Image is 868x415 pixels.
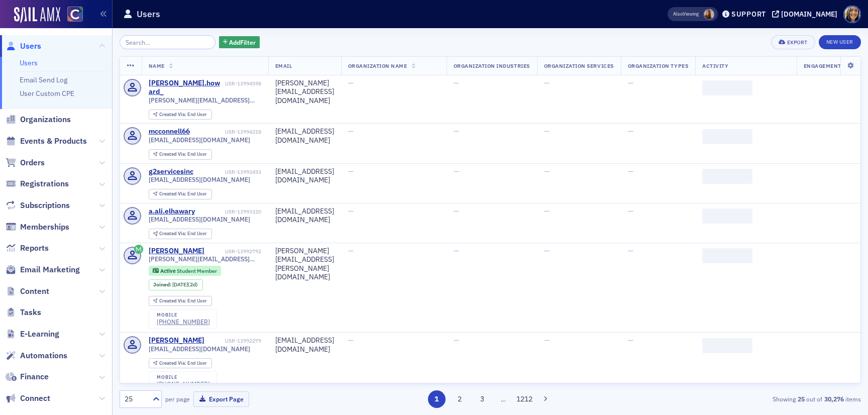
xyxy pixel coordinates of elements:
div: mobile [157,312,210,318]
span: Active [160,267,177,274]
span: Organization Industries [454,62,530,69]
div: (2d) [172,281,198,288]
span: Activity [702,62,728,69]
span: — [544,78,550,87]
a: [PHONE_NUMBER] [157,380,210,388]
div: [PERSON_NAME] [149,336,204,345]
strong: 30,276 [822,394,845,403]
button: AddFilter [219,36,260,49]
a: Registrations [6,178,69,189]
span: — [628,127,633,136]
div: USR-13992279 [206,338,261,344]
span: — [628,167,633,176]
strong: 25 [796,394,806,403]
a: Connect [6,393,50,404]
span: Events & Products [20,136,87,147]
div: 25 [125,394,147,404]
a: Email Marketing [6,264,80,275]
div: Joined: 2025-08-09 00:00:00 [149,279,203,290]
span: Name [149,62,165,69]
button: Export Page [193,391,249,407]
span: — [454,78,459,87]
div: End User [159,112,207,118]
span: — [454,206,459,216]
img: SailAMX [14,7,60,23]
a: Automations [6,350,67,361]
span: [PERSON_NAME][EMAIL_ADDRESS][DOMAIN_NAME] [149,96,261,104]
a: a.ali.elhawary [149,207,195,216]
div: [PERSON_NAME][EMAIL_ADDRESS][PERSON_NAME][DOMAIN_NAME] [275,247,334,282]
span: Organization Types [628,62,688,69]
a: Tasks [6,307,41,318]
span: Email Marketing [20,264,80,275]
span: Connect [20,393,50,404]
div: USR-13992792 [206,248,261,255]
div: USR-13994598 [225,80,261,87]
span: Memberships [20,222,69,233]
div: Showing out of items [621,394,861,403]
span: Joined : [153,281,172,288]
div: USR-13994218 [191,129,261,135]
span: ‌ [702,80,752,95]
span: — [348,127,354,136]
span: Organization Name [348,62,407,69]
span: — [628,206,633,216]
a: New User [819,35,861,49]
a: View Homepage [60,7,83,24]
span: Created Via : [159,230,187,237]
div: Export [787,40,808,45]
span: — [544,127,550,136]
span: Content [20,286,49,297]
h1: Users [137,8,160,20]
span: Student Member [177,267,217,274]
div: Also [673,11,683,17]
button: 2 [451,390,468,408]
span: Engagement Score [804,62,860,69]
div: Created Via: End User [149,296,212,306]
div: USR-13993453 [195,169,261,175]
span: Profile [843,6,861,23]
span: — [454,246,459,255]
a: mcconnell66 [149,127,190,136]
div: [PHONE_NUMBER] [157,318,210,326]
span: — [628,336,633,345]
span: — [454,167,459,176]
a: Organizations [6,114,71,125]
div: [EMAIL_ADDRESS][DOMAIN_NAME] [275,336,334,354]
div: [EMAIL_ADDRESS][DOMAIN_NAME] [275,167,334,185]
span: — [348,78,354,87]
span: — [348,246,354,255]
span: — [454,336,459,345]
div: Created Via: End User [149,110,212,120]
div: Active: Active: Student Member [149,266,222,276]
button: 1212 [516,390,533,408]
a: E-Learning [6,329,59,340]
span: — [348,206,354,216]
button: 3 [474,390,491,408]
span: Organization Services [544,62,614,69]
span: Created Via : [159,360,187,366]
span: E-Learning [20,329,59,340]
span: [PERSON_NAME][EMAIL_ADDRESS][PERSON_NAME][DOMAIN_NAME] [149,255,261,263]
span: Subscriptions [20,200,70,211]
div: [PERSON_NAME] [149,247,204,256]
span: — [628,78,633,87]
div: End User [159,152,207,157]
a: Users [6,41,41,52]
span: ‌ [702,209,752,224]
div: USR-13993320 [196,209,261,215]
a: Email Send Log [20,75,67,84]
div: Created Via: End User [149,358,212,369]
span: Created Via : [159,297,187,304]
span: Reports [20,243,49,254]
span: Orders [20,157,45,168]
span: Organizations [20,114,71,125]
button: [DOMAIN_NAME] [772,11,841,18]
span: ‌ [702,338,752,353]
a: [PERSON_NAME].howard_ [149,79,224,96]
